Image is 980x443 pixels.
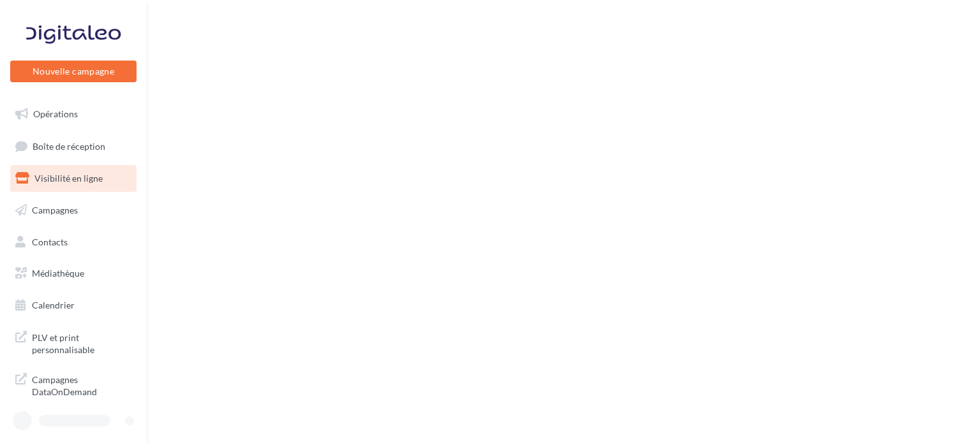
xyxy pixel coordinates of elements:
[32,205,78,215] span: Campagnes
[33,108,78,119] span: Opérations
[10,61,137,82] button: Nouvelle campagne
[8,324,139,361] a: PLV et print personnalisable
[8,101,139,127] a: Opérations
[33,140,105,151] span: Boîte de réception
[8,165,139,192] a: Visibilité en ligne
[34,173,103,184] span: Visibilité en ligne
[32,236,68,247] span: Contacts
[32,371,131,398] span: Campagnes DataOnDemand
[8,260,139,287] a: Médiathèque
[8,366,139,403] a: Campagnes DataOnDemand
[8,229,139,256] a: Contacts
[32,329,131,356] span: PLV et print personnalisable
[8,197,139,224] a: Campagnes
[8,133,139,160] a: Boîte de réception
[32,268,84,279] span: Médiathèque
[32,300,75,310] span: Calendrier
[8,292,139,319] a: Calendrier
